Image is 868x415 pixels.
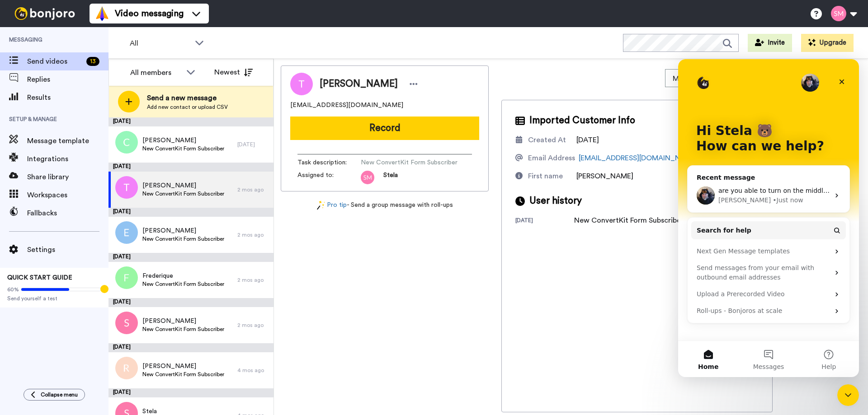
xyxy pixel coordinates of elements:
[108,208,274,217] div: [DATE]
[27,135,108,146] span: Message template
[115,312,138,334] img: s.png
[142,280,224,288] span: New ConvertKit Form Subscriber
[41,391,78,398] span: Collapse menu
[678,59,859,377] iframe: Intercom live chat
[142,181,224,190] span: [PERSON_NAME]
[528,135,566,145] div: Created At
[27,244,108,255] span: Settings
[281,201,489,210] div: - Send a group message with roll-ups
[208,63,259,81] button: Newest
[11,7,79,20] img: bj-logo-header-white.svg
[27,190,108,201] span: Workspaces
[108,253,274,262] div: [DATE]
[529,114,635,127] span: Imported Customer Info
[576,173,633,180] span: [PERSON_NAME]
[290,101,403,110] span: [EMAIL_ADDRESS][DOMAIN_NAME]
[147,93,228,103] span: Send a new message
[95,6,109,21] img: vm-color.svg
[27,154,108,164] span: Integrations
[237,141,269,148] div: [DATE]
[673,73,697,84] span: Move
[297,158,361,167] span: Task description :
[361,171,374,184] img: sm.png
[108,163,274,172] div: [DATE]
[801,34,854,52] button: Upgrade
[837,384,859,406] iframe: Intercom live chat
[237,276,269,284] div: 2 mos ago
[529,194,582,208] span: User history
[237,231,269,238] div: 2 mos ago
[576,136,599,144] span: [DATE]
[86,57,99,66] div: 13
[142,326,224,333] span: New ConvertKit Form Subscriber
[579,154,698,162] a: [EMAIL_ADDRESS][DOMAIN_NAME]
[142,235,224,242] span: New ConvertKit Form Subscriber
[383,171,398,184] span: Stela
[115,266,138,289] img: f.png
[297,171,361,184] span: Assigned to:
[130,67,182,78] div: All members
[27,74,108,85] span: Replies
[320,77,398,91] span: [PERSON_NAME]
[115,221,138,244] img: e.png
[130,38,190,49] span: All
[115,131,138,154] img: c.png
[361,158,458,167] span: New ConvertKit Form Subscriber
[108,343,274,352] div: [DATE]
[142,371,224,378] span: New ConvertKit Form Subscriber
[27,56,83,67] span: Send videos
[100,285,108,293] div: Tooltip anchor
[142,271,224,280] span: Frederique
[528,153,575,163] div: Email Address
[290,117,479,140] button: Record
[317,201,347,210] a: Pro tip
[115,357,138,379] img: r.png
[27,92,108,103] span: Results
[237,367,269,374] div: 4 mos ago
[108,298,274,307] div: [DATE]
[115,176,138,199] img: t.png
[142,317,224,326] span: [PERSON_NAME]
[142,145,224,152] span: New ConvertKit Form Subscriber
[574,215,684,226] div: New ConvertKit Form Subscriber
[237,322,269,329] div: 2 mos ago
[108,117,274,126] div: [DATE]
[24,389,85,401] button: Collapse menu
[237,186,269,193] div: 2 mos ago
[748,34,792,52] button: Invite
[108,388,274,397] div: [DATE]
[27,208,108,219] span: Fallbacks
[142,362,224,371] span: [PERSON_NAME]
[142,226,224,235] span: [PERSON_NAME]
[7,286,19,293] span: 60%
[27,172,108,182] span: Share library
[147,103,228,111] span: Add new contact or upload CSV
[290,73,313,95] img: Image of Tania
[142,190,224,197] span: New ConvertKit Form Subscriber
[7,275,72,281] span: QUICK START GUIDE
